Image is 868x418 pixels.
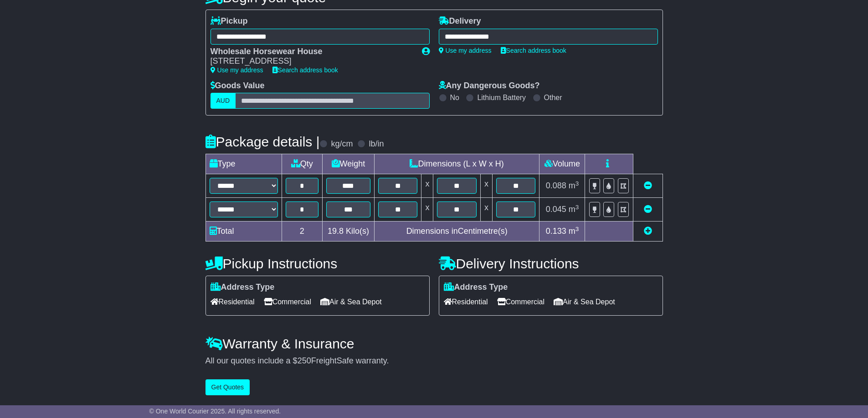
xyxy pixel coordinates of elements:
[211,47,413,57] div: Wholesale Horsewear House
[480,174,492,198] td: x
[320,295,382,309] span: Air & Sea Depot
[569,227,579,236] span: m
[205,256,430,271] h4: Pickup Instructions
[421,174,433,198] td: x
[497,295,544,309] span: Commercial
[205,336,663,351] h4: Warranty & Insurance
[322,154,374,174] td: Weight
[575,180,579,187] sup: 3
[575,204,579,211] sup: 3
[264,295,311,309] span: Commercial
[439,256,663,271] h4: Delivery Instructions
[569,205,579,214] span: m
[374,222,539,242] td: Dimensions in Centimetre(s)
[575,226,579,232] sup: 3
[211,81,265,91] label: Goods Value
[282,154,322,174] td: Qty
[374,154,539,174] td: Dimensions (L x W x H)
[444,295,488,309] span: Residential
[205,154,282,174] td: Type
[211,93,236,109] label: AUD
[282,222,322,242] td: 2
[149,408,281,415] span: © One World Courier 2025. All rights reserved.
[322,222,374,242] td: Kilo(s)
[369,139,384,149] label: lb/in
[554,295,615,309] span: Air & Sea Depot
[644,227,652,236] a: Add new item
[421,198,433,222] td: x
[328,227,344,236] span: 19.8
[205,356,663,366] div: All our quotes include a $ FreightSafe warranty.
[477,93,526,102] label: Lithium Battery
[439,81,540,91] label: Any Dangerous Goods?
[546,181,566,190] span: 0.088
[546,205,566,214] span: 0.045
[211,16,248,26] label: Pickup
[501,47,566,54] a: Search address book
[569,181,579,190] span: m
[644,181,652,190] a: Remove this item
[539,154,585,174] td: Volume
[211,295,255,309] span: Residential
[439,47,492,54] a: Use my address
[480,198,492,222] td: x
[298,356,311,365] span: 250
[211,56,413,66] div: [STREET_ADDRESS]
[205,222,282,242] td: Total
[444,282,508,292] label: Address Type
[331,139,353,149] label: kg/cm
[439,16,481,26] label: Delivery
[546,227,566,236] span: 0.133
[211,282,275,292] label: Address Type
[450,93,459,102] label: No
[272,66,338,74] a: Search address book
[205,379,250,395] button: Get Quotes
[644,205,652,214] a: Remove this item
[205,134,320,149] h4: Package details |
[544,93,562,102] label: Other
[211,66,263,74] a: Use my address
